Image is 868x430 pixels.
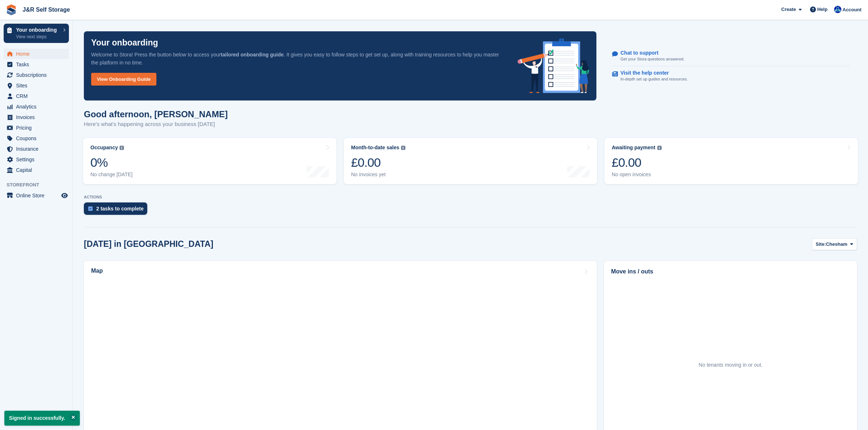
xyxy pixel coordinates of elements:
[611,267,850,276] h2: Move ins / outs
[612,46,850,66] a: Chat to support Get your Stora questions answered.
[91,51,506,67] p: Welcome to Stora! Press the button below to access your . It gives you easy to follow steps to ge...
[16,91,60,101] span: CRM
[816,241,826,248] span: Site:
[16,123,60,133] span: Pricing
[84,120,228,129] p: Here's what's happening across your business [DATE]
[620,50,678,56] p: Chat to support
[4,411,80,426] p: Signed in successfully.
[16,190,60,201] span: Online Store
[699,361,763,369] div: No tenants moving in or out.
[620,76,688,82] p: In-depth set up guides and resources.
[4,144,69,154] a: menu
[826,241,848,248] span: Chesham
[4,102,69,112] a: menu
[518,39,589,93] img: onboarding-info-6c161a55d2c0e0a8cae90662b2fe09162a5109e8cc188191df67fb4f79e88e88.svg
[4,165,69,175] a: menu
[834,6,841,13] img: Steve Revell
[83,138,336,184] a: Occupancy 0% No change [DATE]
[16,112,60,122] span: Invoices
[16,59,60,70] span: Tasks
[4,123,69,133] a: menu
[4,133,69,143] a: menu
[221,52,284,58] strong: tailored onboarding guide
[90,171,133,178] div: No change [DATE]
[16,70,60,80] span: Subscriptions
[120,146,124,150] img: icon-info-grey-7440780725fd019a000dd9b08b2336e03edf1995a4989e88bcd33f0948082b44.svg
[91,268,103,274] h2: Map
[4,154,69,165] a: menu
[351,155,405,170] div: £0.00
[91,73,156,86] a: View Onboarding Guide
[401,146,405,150] img: icon-info-grey-7440780725fd019a000dd9b08b2336e03edf1995a4989e88bcd33f0948082b44.svg
[16,49,60,59] span: Home
[16,33,59,40] p: View next steps
[4,190,69,201] a: menu
[812,238,857,250] button: Site: Chesham
[16,165,60,175] span: Capital
[4,112,69,122] a: menu
[351,171,405,178] div: No invoices yet
[16,154,60,165] span: Settings
[4,91,69,101] a: menu
[7,181,73,189] span: Storefront
[842,6,861,13] span: Account
[90,145,118,151] div: Occupancy
[84,109,228,119] h1: Good afternoon, [PERSON_NAME]
[96,206,144,212] div: 2 tasks to complete
[16,133,60,143] span: Coupons
[20,4,73,16] a: J&R Self Storage
[612,155,662,170] div: £0.00
[84,202,151,218] a: 2 tasks to complete
[6,4,17,15] img: stora-icon-8386f47178a22dfd0bd8f6a31ec36ba5ce8667c1dd55bd0f319d3a0aa187defe.svg
[4,24,69,43] a: Your onboarding View next steps
[16,102,60,112] span: Analytics
[91,39,158,47] p: Your onboarding
[16,80,60,91] span: Sites
[4,80,69,91] a: menu
[60,191,69,200] a: Preview store
[612,145,655,151] div: Awaiting payment
[657,146,662,150] img: icon-info-grey-7440780725fd019a000dd9b08b2336e03edf1995a4989e88bcd33f0948082b44.svg
[344,138,597,184] a: Month-to-date sales £0.00 No invoices yet
[16,27,59,32] p: Your onboarding
[4,59,69,70] a: menu
[4,70,69,80] a: menu
[612,171,662,178] div: No open invoices
[84,195,857,200] p: ACTIONS
[16,144,60,154] span: Insurance
[612,66,850,86] a: Visit the help center In-depth set up guides and resources.
[351,145,399,151] div: Month-to-date sales
[620,70,682,76] p: Visit the help center
[817,6,828,13] span: Help
[781,6,796,13] span: Create
[4,49,69,59] a: menu
[88,206,93,211] img: task-75834270c22a3079a89374b754ae025e5fb1db73e45f91037f5363f120a921f8.svg
[90,155,133,170] div: 0%
[84,239,213,249] h2: [DATE] in [GEOGRAPHIC_DATA]
[620,56,684,62] p: Get your Stora questions answered.
[604,138,858,184] a: Awaiting payment £0.00 No open invoices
